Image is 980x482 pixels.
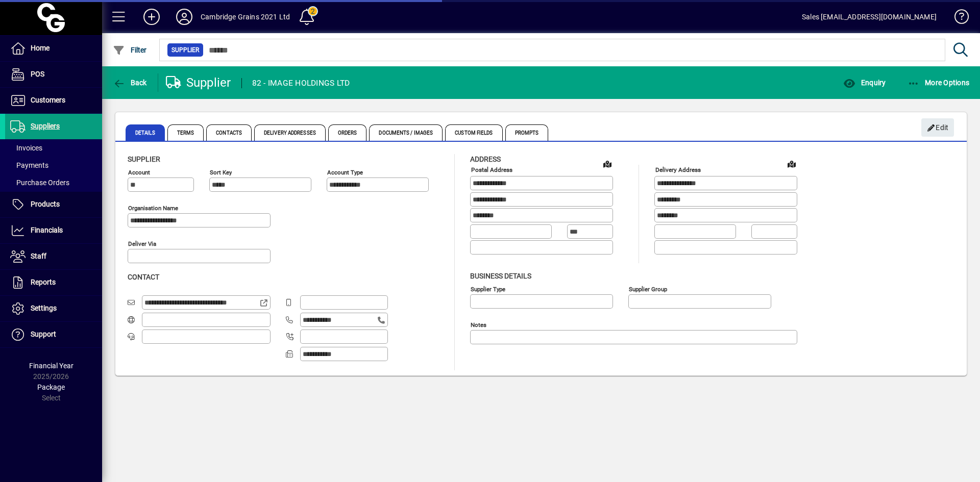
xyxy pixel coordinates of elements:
[252,75,350,91] div: 82 - IMAGE HOLDINGS LTD
[31,252,46,260] span: Staff
[113,79,147,87] span: Back
[31,96,65,104] span: Customers
[841,73,888,92] button: Enquiry
[102,73,158,92] app-page-header-button: Back
[5,174,102,191] a: Purchase Orders
[5,62,102,87] a: POS
[5,157,102,174] a: Payments
[327,169,363,176] mat-label: Account Type
[31,44,50,52] span: Home
[5,322,102,347] a: Support
[113,46,147,54] span: Filter
[10,179,69,187] span: Purchase Orders
[921,118,954,137] button: Edit
[31,330,56,338] span: Support
[128,240,156,247] mat-label: Deliver via
[947,2,967,35] a: Knowledge Base
[31,278,56,286] span: Reports
[5,192,102,217] a: Products
[10,144,42,152] span: Invoices
[167,124,204,141] span: Terms
[5,88,102,113] a: Customers
[29,362,73,370] span: Financial Year
[905,73,972,92] button: More Options
[471,285,505,292] mat-label: Supplier type
[126,124,165,141] span: Details
[471,321,486,328] mat-label: Notes
[445,124,502,141] span: Custom Fields
[31,304,57,312] span: Settings
[31,200,60,208] span: Products
[783,156,800,172] a: View on map
[599,156,616,172] a: View on map
[128,273,159,281] span: Contact
[470,272,531,280] span: Business details
[31,70,44,78] span: POS
[128,205,178,212] mat-label: Organisation name
[10,161,48,169] span: Payments
[128,155,160,163] span: Supplier
[927,119,949,136] span: Edit
[168,8,201,26] button: Profile
[505,124,549,141] span: Prompts
[210,169,232,176] mat-label: Sort key
[206,124,252,141] span: Contacts
[31,226,63,234] span: Financials
[5,139,102,157] a: Invoices
[31,122,60,130] span: Suppliers
[470,155,501,163] span: Address
[254,124,326,141] span: Delivery Addresses
[110,41,150,59] button: Filter
[908,79,970,87] span: More Options
[5,218,102,243] a: Financials
[37,383,65,391] span: Package
[369,124,443,141] span: Documents / Images
[5,244,102,269] a: Staff
[110,73,150,92] button: Back
[128,169,150,176] mat-label: Account
[171,45,199,55] span: Supplier
[5,296,102,321] a: Settings
[5,270,102,295] a: Reports
[135,8,168,26] button: Add
[629,285,667,292] mat-label: Supplier group
[328,124,367,141] span: Orders
[5,36,102,61] a: Home
[166,74,231,91] div: Supplier
[802,9,937,25] div: Sales [EMAIL_ADDRESS][DOMAIN_NAME]
[843,79,886,87] span: Enquiry
[201,9,290,25] div: Cambridge Grains 2021 Ltd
